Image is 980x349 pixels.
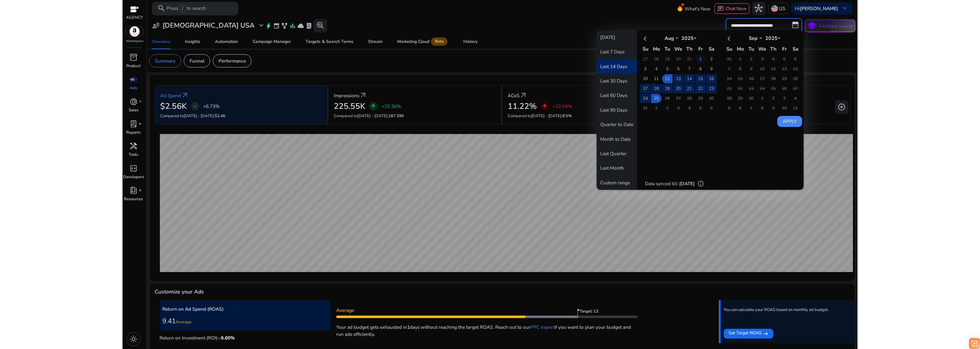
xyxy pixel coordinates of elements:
p: Developers [123,174,144,180]
span: arrow_upward [542,104,548,109]
span: - [194,102,196,110]
button: Month to Date [597,132,637,146]
p: Reports [126,130,141,136]
span: [DATE] - [DATE] [184,113,214,119]
p: Performance [219,57,246,64]
span: 8.5% [562,113,572,119]
h3: [DEMOGRAPHIC_DATA] USA [163,21,254,29]
a: handymanTools [123,141,144,163]
span: Target: 12 [580,309,601,318]
p: +20.36% [382,104,401,109]
button: Last 7 Days [597,44,637,59]
div: 2025 [762,35,781,42]
span: book_4 [130,186,138,194]
span: light_mode [130,335,138,343]
div: Overview [152,40,170,44]
span: cloud [297,22,304,29]
span: fiber_manual_record [139,123,141,125]
p: Ad Spend [160,92,181,99]
span: school [807,21,817,31]
div: Targets & Search Terms [306,40,353,44]
span: handyman [130,142,138,150]
button: Custom range [597,175,637,190]
p: Ads [130,85,137,91]
a: arrow_outward [181,91,189,99]
b: 1 [407,324,410,330]
span: campaign [130,75,138,83]
p: Marketplace [126,39,143,44]
a: lab_profilefiber_manual_recordReports [123,119,144,141]
a: campaignAds [123,74,144,96]
p: Funnel [190,57,205,64]
div: Campaign Manager [253,40,291,44]
span: bolt [265,22,272,29]
span: arrow_upward [371,104,376,109]
span: % [230,335,235,341]
div: Marketing Cloud [397,39,449,44]
p: Data synced till [645,180,678,187]
span: Your ad budget gets exhausted in days without reaching the target ROAS. Reach out to our [336,324,530,330]
span: 187.39K [388,113,404,119]
span: $2.4K [215,113,225,119]
p: Compared to : [334,113,496,119]
button: Last 14 Days [597,59,637,74]
button: Last Month [597,161,637,175]
span: user_attributes [152,21,160,29]
span: bar_chart [289,22,296,29]
h2: $2.56K [160,102,187,111]
a: PPC expert [530,324,554,330]
span: inventory_2 [130,53,138,61]
a: arrow_outward [359,91,367,99]
p: Sales [129,107,138,113]
button: Last 30 Days [597,74,637,88]
h2: 11.22% [508,102,537,111]
p: ACoS [508,92,519,99]
button: add_circle [835,100,849,114]
mat-icon: east [763,330,768,338]
p: Tools [129,152,138,158]
button: Last 90 Days [597,103,637,117]
button: Set Target ROAS [724,329,773,339]
button: Quarter to Date [597,117,637,132]
span: donut_small [130,98,138,106]
button: Apply [777,116,802,127]
span: family_history [281,22,288,29]
p: Compared to : [160,113,322,119]
p: +32.04% [553,104,572,109]
span: -9.60 [219,335,235,341]
span: [DATE] - [DATE] [357,113,387,119]
a: arrow_outward [519,91,527,99]
p: if you want to plan your budget and run ads efficiently. [336,320,638,338]
p: Resources [124,196,143,202]
span: fiber_manual_record [139,189,141,192]
span: add_circle [838,103,846,111]
p: [DATE] [679,180,695,187]
span: Average [176,319,191,325]
span: lab_profile [306,22,312,29]
button: [DATE] [597,30,637,44]
p: Compared to : [508,113,670,119]
h3: 9.41 [162,317,328,325]
span: [DATE] - [DATE] [531,113,561,119]
div: Insights [185,40,200,44]
p: Summary [155,57,175,64]
span: code_blocks [130,164,138,172]
p: Average [336,307,638,314]
a: book_4fiber_manual_recordResources [123,185,144,207]
a: donut_smallfiber_manual_recordSales [123,96,144,118]
p: Return on Investment (ROI): [160,333,331,341]
div: History [463,40,477,44]
div: 2025 [678,35,697,42]
p: Return on Ad Spend (ROAS) [162,305,328,313]
span: info [697,180,704,187]
p: You can calculate your ROAS based on monthly ad budget. [724,307,829,313]
img: amazon.svg [126,26,144,36]
div: Sep [744,35,762,42]
p: +6.73% [203,104,220,109]
span: Beta [431,37,447,46]
a: code_blocksDevelopers [123,163,144,185]
p: Impressions [334,92,359,99]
